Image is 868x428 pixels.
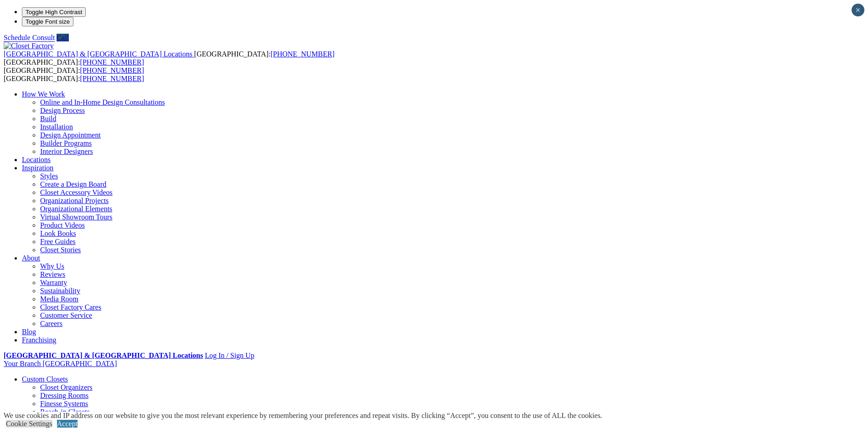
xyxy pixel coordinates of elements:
[22,156,51,163] a: Locations
[40,320,62,327] a: Careers
[4,412,602,420] div: We use cookies and IP address on our website to give you the most relevant experience by remember...
[40,392,88,399] a: Dressing Rooms
[40,270,65,278] a: Reviews
[40,131,101,139] a: Design Appointment
[40,205,112,213] a: Organizational Elements
[40,229,76,237] a: Look Books
[40,295,78,303] a: Media Room
[80,66,144,74] a: [PHONE_NUMBER]
[4,50,194,58] a: [GEOGRAPHIC_DATA] & [GEOGRAPHIC_DATA] Locations
[40,246,81,254] a: Closet Stories
[40,98,165,106] a: Online and In-Home Design Consultations
[40,383,93,391] a: Closet Organizers
[40,115,57,122] a: Build
[22,328,36,336] a: Blog
[40,107,85,114] a: Design Process
[40,303,101,311] a: Closet Factory Cares
[40,189,113,196] a: Closet Accessory Videos
[22,375,68,383] a: Custom Closets
[40,238,76,245] a: Free Guides
[4,66,144,82] span: [GEOGRAPHIC_DATA]: [GEOGRAPHIC_DATA]:
[22,17,73,26] button: Toggle Font size
[40,408,90,416] a: Reach-in Closets
[4,34,55,41] a: Schedule Consult
[80,75,144,82] a: [PHONE_NUMBER]
[40,400,88,408] a: Finesse Systems
[40,213,113,221] a: Virtual Showroom Tours
[40,148,93,155] a: Interior Designers
[4,352,203,359] a: [GEOGRAPHIC_DATA] & [GEOGRAPHIC_DATA] Locations
[57,420,77,428] a: Accept
[4,360,41,367] span: Your Branch
[42,360,117,367] span: [GEOGRAPHIC_DATA]
[40,197,108,204] a: Organizational Projects
[40,221,85,229] a: Product Videos
[40,279,67,286] a: Warranty
[852,4,864,16] button: Close
[22,164,53,172] a: Inspiration
[22,7,86,17] button: Toggle High Contrast
[4,42,54,50] img: Closet Factory
[205,352,254,359] a: Log In / Sign Up
[40,180,106,188] a: Create a Design Board
[4,50,192,58] span: [GEOGRAPHIC_DATA] & [GEOGRAPHIC_DATA] Locations
[4,360,117,367] a: Your Branch [GEOGRAPHIC_DATA]
[270,50,334,58] a: [PHONE_NUMBER]
[6,420,52,428] a: Cookie Settings
[22,254,40,262] a: About
[22,336,57,344] a: Franchising
[40,287,80,295] a: Sustainability
[40,123,73,131] a: Installation
[22,90,65,98] a: How We Work
[57,34,69,41] a: Call
[40,262,64,270] a: Why Us
[26,9,82,15] span: Toggle High Contrast
[4,50,335,66] span: [GEOGRAPHIC_DATA]: [GEOGRAPHIC_DATA]:
[80,58,144,66] a: [PHONE_NUMBER]
[40,139,92,147] a: Builder Programs
[40,311,92,319] a: Customer Service
[26,18,70,25] span: Toggle Font size
[40,172,58,180] a: Styles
